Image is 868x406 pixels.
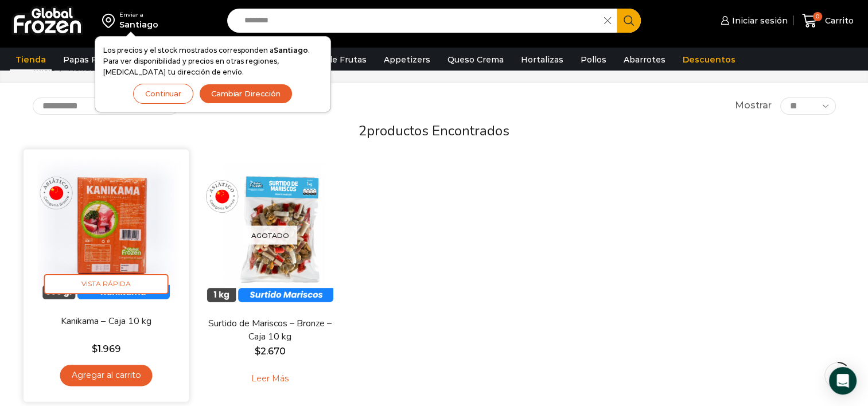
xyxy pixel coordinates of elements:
strong: Santiago [274,46,308,54]
span: Carrito [822,15,854,26]
span: productos encontrados [367,122,509,140]
a: Tienda [10,49,52,71]
a: Hortalizas [515,49,569,71]
a: Descuentos [677,49,741,71]
a: Surtido de Mariscos – Bronze – Caja 10 kg [204,317,336,343]
a: Kanikama – Caja 10 kg [39,314,172,327]
a: 0 Carrito [799,7,857,34]
button: Cambiar Dirección [199,84,293,104]
a: Pulpa de Frutas [295,49,372,71]
p: Los precios y el stock mostrados corresponden a . Para ver disponibilidad y precios en otras regi... [103,45,322,78]
button: Search button [617,9,641,33]
a: Papas Fritas [57,49,121,71]
div: Open Intercom Messenger [829,367,857,395]
span: 2 [359,122,367,140]
a: Leé más sobre “Surtido de Mariscos - Bronze - Caja 10 kg” [233,367,306,391]
span: Iniciar sesión [729,15,788,26]
a: Pollos [575,49,612,71]
a: Iniciar sesión [718,9,788,32]
a: Appetizers [378,49,436,71]
p: Agotado [243,225,297,244]
span: Vista Rápida [44,274,168,294]
bdi: 1.969 [92,343,120,354]
a: Queso Crema [442,49,509,71]
bdi: 2.670 [255,346,286,357]
div: Santiago [119,19,158,30]
div: Enviar a [119,11,158,19]
span: Mostrar [735,99,772,112]
span: 0 [813,12,822,21]
a: Agregar al carrito: “Kanikama – Caja 10 kg” [60,365,152,386]
a: Abarrotes [618,49,671,71]
span: $ [92,343,98,354]
span: $ [255,346,260,357]
img: address-field-icon.svg [102,11,119,30]
button: Continuar [133,84,193,104]
select: Pedido de la tienda [33,97,179,115]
